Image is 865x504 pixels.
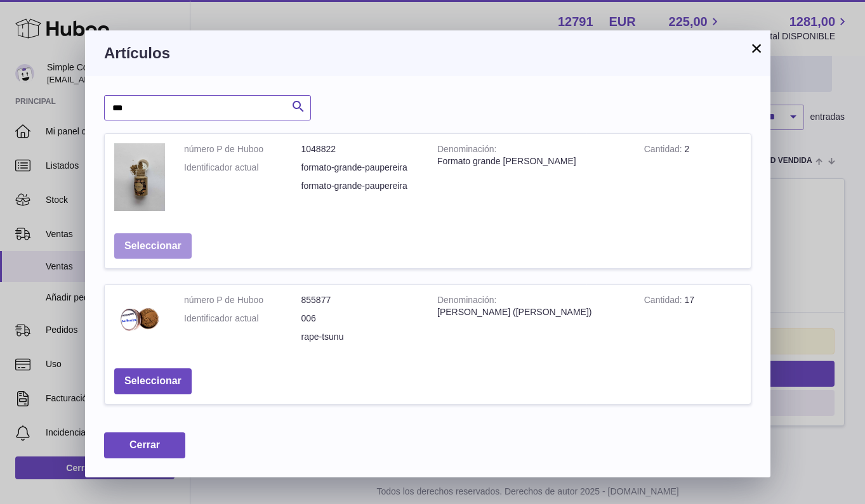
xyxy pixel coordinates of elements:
button: Cerrar [104,432,185,458]
dd: 855877 [301,294,419,306]
strong: Denominación [437,295,496,308]
strong: Cantidad [644,295,685,308]
dd: rape-tsunu [301,331,419,343]
td: 2 [635,134,751,223]
dt: Identificador actual [184,313,301,325]
dt: número P de Huboo [184,294,301,306]
div: Formato grande [PERSON_NAME] [437,155,625,167]
td: 17 [635,285,751,359]
img: Formato grande Pau Pereira [114,143,165,210]
button: Seleccionar [114,233,192,259]
img: Rapé Tsunu (Pau Pereira) [114,294,165,345]
dt: Identificador actual [184,162,301,174]
button: × [749,41,764,56]
dd: 1048822 [301,143,419,155]
dd: formato-grande-paupereira [301,162,419,174]
h3: Artículos [104,43,751,63]
span: Cerrar [129,439,160,450]
strong: Cantidad [644,144,685,157]
button: Seleccionar [114,368,192,394]
strong: Denominación [437,144,496,157]
dd: 006 [301,313,419,325]
div: [PERSON_NAME] ([PERSON_NAME]) [437,306,625,318]
dt: número P de Huboo [184,143,301,155]
dd: formato-grande-paupereira [301,180,419,192]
